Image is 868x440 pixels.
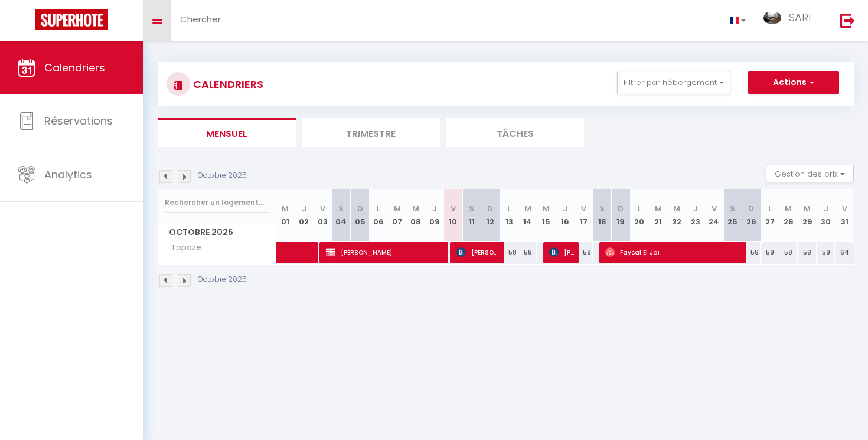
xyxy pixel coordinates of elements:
[462,189,481,242] th: 11
[556,189,575,242] th: 16
[456,241,501,263] span: [PERSON_NAME] Daiana Carolina
[406,189,425,242] th: 08
[673,203,680,214] abbr: M
[326,241,446,263] span: [PERSON_NAME]
[302,118,440,147] li: Trimestre
[649,189,668,242] th: 21
[518,242,537,263] div: 58
[612,189,631,242] th: 19
[314,189,332,242] th: 03
[302,203,306,214] abbr: J
[412,203,419,214] abbr: M
[282,203,289,214] abbr: M
[835,242,854,263] div: 64
[351,189,370,242] th: 05
[295,189,314,242] th: 02
[593,189,612,242] th: 18
[804,203,811,214] abbr: M
[824,203,828,214] abbr: J
[581,203,586,214] abbr: V
[742,189,761,242] th: 26
[487,203,493,214] abbr: D
[165,192,269,213] input: Rechercher un logement...
[618,203,624,214] abbr: D
[469,203,474,214] abbr: S
[704,189,723,242] th: 24
[377,203,380,214] abbr: L
[518,189,537,242] th: 14
[446,118,584,147] li: Tâches
[180,13,221,25] span: Chercher
[394,203,401,214] abbr: M
[320,203,325,214] abbr: V
[638,203,641,214] abbr: L
[481,189,500,242] th: 12
[444,189,463,242] th: 10
[730,203,735,214] abbr: S
[789,10,813,25] span: SARL
[575,189,593,242] th: 17
[160,242,204,255] span: Topaze
[158,224,276,241] span: Octobre 2025
[617,71,730,94] button: Filtrer par hébergement
[779,189,798,242] th: 28
[655,203,662,214] abbr: M
[761,242,779,263] div: 58
[766,165,854,182] button: Gestion des prix
[44,113,113,128] span: Réservations
[500,189,518,242] th: 13
[768,203,772,214] abbr: L
[35,9,108,30] img: Super Booking
[425,189,444,242] th: 09
[543,203,550,214] abbr: M
[198,274,247,285] p: Octobre 2025
[748,71,839,94] button: Actions
[712,203,717,214] abbr: V
[500,242,518,263] div: 58
[198,170,247,181] p: Octobre 2025
[742,242,761,263] div: 58
[357,203,363,214] abbr: D
[549,241,575,263] span: [PERSON_NAME] Šindlarová
[748,203,754,214] abbr: D
[779,242,798,263] div: 58
[599,203,605,214] abbr: S
[369,189,388,242] th: 06
[817,242,836,263] div: 58
[630,189,649,242] th: 20
[524,203,531,214] abbr: M
[605,241,744,263] span: Faycal El Jai
[451,203,456,214] abbr: V
[763,12,781,24] img: ...
[798,242,817,263] div: 58
[190,71,263,97] h3: CALENDRIERS
[761,189,779,242] th: 27
[44,60,105,75] span: Calendriers
[537,189,556,242] th: 15
[563,203,567,214] abbr: J
[388,189,407,242] th: 07
[332,189,351,242] th: 04
[44,167,92,182] span: Analytics
[785,203,792,214] abbr: M
[842,203,847,214] abbr: V
[835,189,854,242] th: 31
[693,203,698,214] abbr: J
[432,203,437,214] abbr: J
[686,189,705,242] th: 23
[817,189,836,242] th: 30
[798,189,817,242] th: 29
[338,203,344,214] abbr: S
[507,203,511,214] abbr: L
[667,189,686,242] th: 22
[276,189,295,242] th: 01
[723,189,742,242] th: 25
[575,242,593,263] div: 58
[158,118,296,147] li: Mensuel
[840,13,855,28] img: logout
